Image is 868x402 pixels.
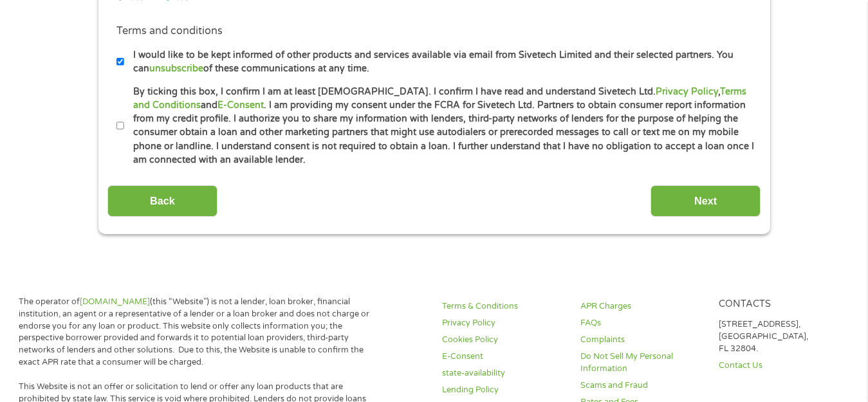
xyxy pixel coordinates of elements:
[719,318,842,355] p: [STREET_ADDRESS], [GEOGRAPHIC_DATA], FL 32804.
[133,86,746,111] a: Terms and Conditions
[442,384,565,396] a: Lending Policy
[149,63,203,74] a: unsubscribe
[442,367,565,379] a: state-availability
[80,297,150,307] a: [DOMAIN_NAME]
[217,100,264,111] a: E-Consent
[651,185,761,217] input: Next
[719,360,842,372] a: Contact Us
[442,317,565,329] a: Privacy Policy
[656,86,718,97] a: Privacy Policy
[580,379,703,392] a: Scams and Fraud
[580,351,703,375] a: Do Not Sell My Personal Information
[580,300,703,313] a: APR Charges
[124,85,755,167] label: By ticking this box, I confirm I am at least [DEMOGRAPHIC_DATA]. I confirm I have read and unders...
[442,334,565,346] a: Cookies Policy
[719,298,842,311] h4: Contacts
[580,317,703,329] a: FAQs
[580,334,703,346] a: Complaints
[107,185,217,217] input: Back
[442,300,565,313] a: Terms & Conditions
[19,296,376,369] p: The operator of (this “Website”) is not a lender, loan broker, financial institution, an agent or...
[124,48,755,76] label: I would like to be kept informed of other products and services available via email from Sivetech...
[116,24,223,38] label: Terms and conditions
[442,351,565,363] a: E-Consent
